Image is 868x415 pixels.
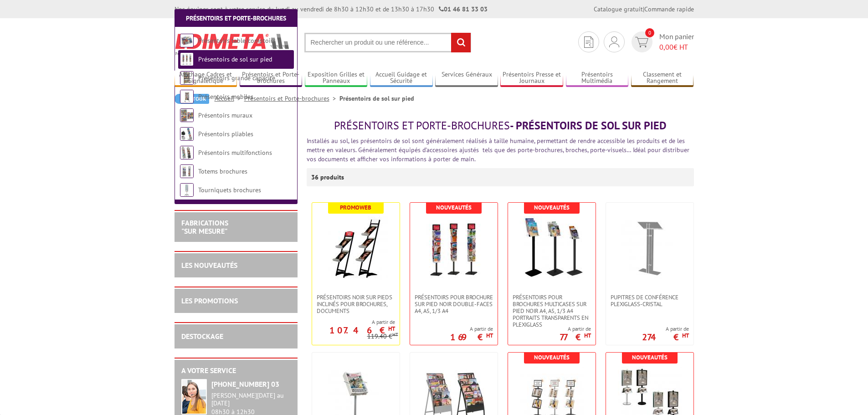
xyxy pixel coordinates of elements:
[304,33,471,52] input: Rechercher un produit ou une référence...
[594,5,694,14] div: |
[181,332,223,341] a: DESTOCKAGE
[534,204,570,211] b: Nouveautés
[450,325,493,333] span: A partir de
[513,294,591,328] span: Présentoirs pour brochures multicases sur pied NOIR A4, A5, 1/3 A4 Portraits transparents en plex...
[415,294,493,314] span: Présentoirs pour brochure sur pied NOIR double-faces A4, A5, 1/3 A4
[566,71,629,86] a: Présentoirs Multimédia
[340,204,371,211] b: Promoweb
[198,186,261,194] a: Tourniquets brochures
[198,167,247,175] a: Totems brochures
[305,71,368,86] a: Exposition Grilles et Panneaux
[312,294,400,314] a: Présentoirs NOIR sur pieds inclinés pour brochures, documents
[180,164,194,178] img: Totems brochures
[339,94,414,103] li: Présentoirs de sol sur pied
[450,334,493,340] p: 169 €
[629,31,694,52] a: devis rapide 0 Mon panier 0,00€ HT
[642,334,689,340] p: 274 €
[181,296,238,305] a: LES PROMOTIONS
[186,14,286,22] a: Présentoirs et Porte-brochures
[181,379,207,415] img: widget-service.jpg
[198,36,276,45] a: Présentoirs table/comptoirs
[329,328,395,333] p: 107.46 €
[181,367,291,375] h2: A votre service
[307,137,689,163] font: Installés au sol, les présentoirs de sol sont généralement réalisés à taille humaine, permettant ...
[682,332,689,339] sup: HT
[584,332,591,339] sup: HT
[198,111,252,119] a: Présentoirs muraux
[198,149,272,157] a: Présentoirs multifonctions
[240,71,303,86] a: Présentoirs et Porte-brochures
[180,146,194,159] img: Présentoirs multifonctions
[198,55,272,63] a: Présentoirs de sol sur pied
[324,216,388,280] img: Présentoirs NOIR sur pieds inclinés pour brochures, documents
[307,120,694,132] h1: - Présentoirs de sol sur pied
[175,5,488,14] div: Nos équipes sont à votre service du lundi au vendredi de 8h30 à 12h30 et de 13h30 à 17h30
[436,204,472,211] b: Nouveautés
[180,183,194,197] img: Tourniquets brochures
[367,333,398,340] p: 119.40 €
[180,34,194,47] img: Présentoirs table/comptoirs
[311,168,345,186] p: 36 produits
[180,127,194,141] img: Présentoirs pliables
[180,52,194,66] img: Présentoirs de sol sur pied
[181,261,237,270] a: LES NOUVEAUTÉS
[606,294,693,307] a: Pupitres de conférence plexiglass-cristal
[181,218,228,236] a: FABRICATIONS"Sur Mesure"
[659,31,694,52] span: Mon panier
[392,331,398,338] sup: HT
[211,392,291,407] div: [PERSON_NAME][DATE] au [DATE]
[175,71,237,86] a: Affichage Cadres et Signalétique
[410,294,498,314] a: Présentoirs pour brochure sur pied NOIR double-faces A4, A5, 1/3 A4
[180,108,194,122] img: Présentoirs muraux
[334,118,510,133] span: Présentoirs et Porte-brochures
[642,325,689,333] span: A partir de
[198,130,253,138] a: Présentoirs pliables
[388,325,395,333] sup: HT
[370,71,433,86] a: Accueil Guidage et Sécurité
[635,37,648,47] img: devis rapide
[244,94,339,102] a: Présentoirs et Porte-brochures
[659,42,673,51] span: 0,00
[618,216,682,280] img: Pupitres de conférence plexiglass-cristal
[317,294,395,314] span: Présentoirs NOIR sur pieds inclinés pour brochures, documents
[486,332,493,339] sup: HT
[534,354,570,361] b: Nouveautés
[312,318,395,326] span: A partir de
[594,5,643,13] a: Catalogue gratuit
[560,334,591,340] p: 77 €
[584,36,593,48] img: devis rapide
[645,28,654,37] span: 0
[609,36,619,47] img: devis rapide
[439,5,488,13] strong: 01 46 81 33 03
[211,379,279,389] strong: [PHONE_NUMBER] 03
[508,294,596,328] a: Présentoirs pour brochures multicases sur pied NOIR A4, A5, 1/3 A4 Portraits transparents en plex...
[611,294,689,307] span: Pupitres de conférence plexiglass-cristal
[659,42,694,52] span: € HT
[632,354,668,361] b: Nouveautés
[500,71,563,86] a: Présentoirs Presse et Journaux
[644,5,694,13] a: Commande rapide
[451,33,471,52] input: rechercher
[198,92,253,101] a: Présentoirs mobiles
[435,71,498,86] a: Services Généraux
[422,216,486,280] img: Présentoirs pour brochure sur pied NOIR double-faces A4, A5, 1/3 A4
[631,71,694,86] a: Classement et Rangement
[520,216,584,280] img: Présentoirs pour brochures multicases sur pied NOIR A4, A5, 1/3 A4 Portraits transparents en plex...
[180,90,194,103] img: Présentoirs mobiles
[560,325,591,333] span: A partir de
